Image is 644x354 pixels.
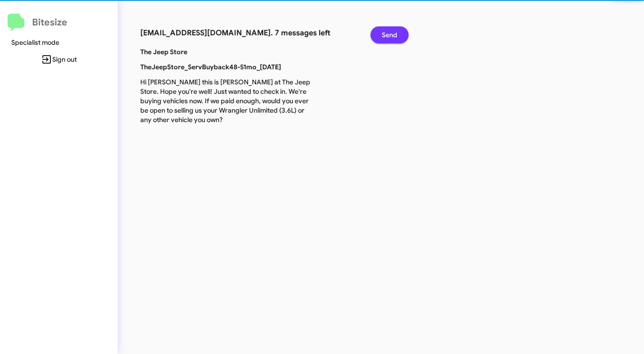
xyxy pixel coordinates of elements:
[140,26,356,40] h3: [EMAIL_ADDRESS][DOMAIN_NAME]. 7 messages left
[370,26,409,43] button: Send
[8,51,110,68] span: Sign out
[140,48,187,56] b: The Jeep Store
[140,63,281,71] b: TheJeepStore_ServBuyback48-51mo_[DATE]
[133,77,317,124] p: Hi [PERSON_NAME] this is [PERSON_NAME] at The Jeep Store. Hope you're well! Just wanted to check ...
[382,26,397,43] span: Send
[8,14,67,32] a: Bitesize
